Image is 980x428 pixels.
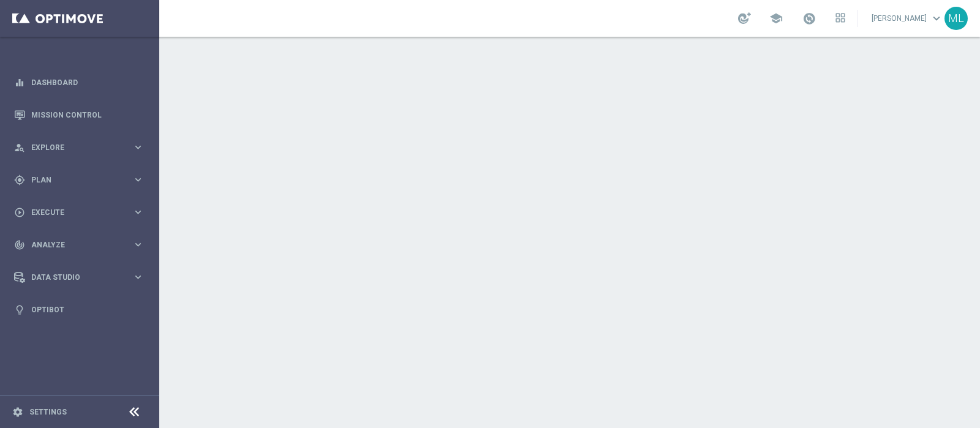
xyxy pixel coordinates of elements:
i: track_changes [14,239,25,250]
button: play_circle_outline Execute keyboard_arrow_right [13,208,145,217]
div: Execute [14,207,132,218]
i: keyboard_arrow_right [132,239,144,250]
span: Plan [31,176,132,184]
button: equalizer Dashboard [13,78,145,88]
span: Explore [31,144,132,151]
i: keyboard_arrow_right [132,141,144,153]
div: Plan [14,175,132,186]
button: track_changes Analyze keyboard_arrow_right [13,240,145,250]
span: Execute [31,209,132,216]
button: Mission Control [13,110,145,120]
span: school [769,12,783,25]
i: keyboard_arrow_right [132,174,144,186]
a: Optibot [31,293,144,326]
div: Optibot [14,293,144,326]
a: Settings [29,408,67,416]
div: Analyze [14,239,132,250]
a: Dashboard [31,66,144,99]
i: gps_fixed [14,175,25,186]
i: person_search [14,142,25,153]
button: person_search Explore keyboard_arrow_right [13,143,145,152]
div: Dashboard [14,66,144,99]
a: Mission Control [31,99,144,131]
i: keyboard_arrow_right [132,271,144,283]
span: keyboard_arrow_down [930,12,943,25]
div: ML [944,7,968,30]
div: Explore [14,142,132,153]
button: Data Studio keyboard_arrow_right [13,272,145,282]
button: lightbulb Optibot [13,305,145,315]
i: settings [12,407,23,418]
span: Data Studio [31,274,132,281]
span: Analyze [31,241,132,249]
div: Mission Control [14,99,144,131]
i: keyboard_arrow_right [132,206,144,218]
i: equalizer [14,77,25,88]
button: gps_fixed Plan keyboard_arrow_right [13,175,145,185]
i: lightbulb [14,304,25,315]
a: [PERSON_NAME]keyboard_arrow_down [870,9,944,28]
i: play_circle_outline [14,207,25,218]
div: Data Studio [14,272,132,283]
